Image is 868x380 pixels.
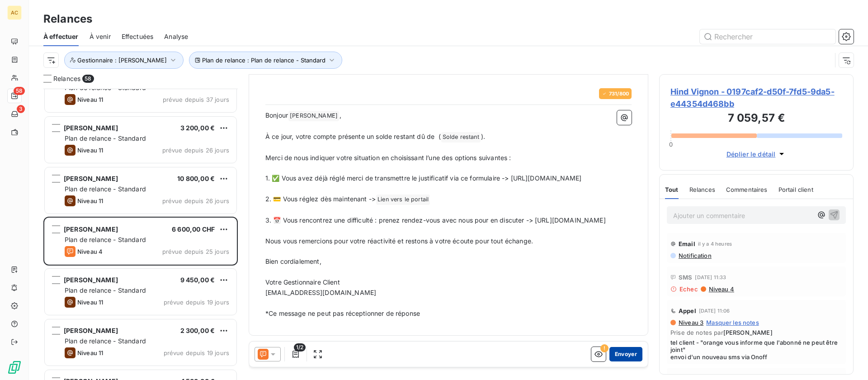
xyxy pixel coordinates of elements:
[679,274,692,281] span: SMS
[724,149,789,159] button: Déplier le détail
[180,327,215,334] span: 2 300,00 €
[609,91,629,96] span: 731 / 800
[164,32,188,41] span: Analyse
[265,278,340,286] span: Votre Gestionnaire Client
[700,29,835,44] input: Rechercher
[162,248,229,255] span: prévue depuis 25 jours
[708,285,734,293] span: Niveau 4
[65,134,146,142] span: Plan de relance - Standard
[294,343,306,351] span: 1/2
[77,299,103,306] span: Niveau 11
[265,195,376,203] span: 2. 💳 Vous réglez dès maintenant ->
[43,11,92,27] h3: Relances
[65,236,146,243] span: Plan de relance - Standard
[695,275,726,280] span: [DATE] 11:33
[64,175,118,182] span: [PERSON_NAME]
[162,147,229,154] span: prévue depuis 26 jours
[7,5,22,20] div: AC
[340,111,341,119] span: ,
[202,57,325,64] span: Plan de relance : Plan de relance - Standard
[177,175,215,182] span: 10 800,00 €
[77,197,103,204] span: Niveau 11
[189,52,342,69] button: Plan de relance : Plan de relance - Standard
[265,257,321,265] span: Bien cordialement,
[265,133,441,140] span: À ce jour, votre compte présente un solde restant dû de (
[162,197,229,204] span: prévue depuis 26 jours
[726,149,776,159] span: Déplier le détail
[670,329,842,336] span: Prise de notes par
[172,225,215,233] span: 6 600,00 CHF
[17,105,25,113] span: 3
[723,329,773,336] span: [PERSON_NAME]
[77,248,103,255] span: Niveau 4
[679,285,698,293] span: Echec
[14,87,25,95] span: 58
[64,327,118,334] span: [PERSON_NAME]
[698,241,732,247] span: il y a 4 heures
[678,319,703,326] span: Niveau 3
[376,195,430,205] span: Lien vers le portail
[665,186,679,193] span: Tout
[265,216,606,224] span: 3. 📅 Vous rencontrez une difficulté : prenez rendez-vous avec nous pour en discuter -> [URL][DOMA...
[670,85,842,110] span: Hind Vignon - 0197caf2-d50f-7fd5-9da5-e44354d468bb
[265,174,581,182] span: 1. ✅ Vous avez déjà réglé merci de transmettre le justificatif via ce formulaire -> [URL][DOMAIN_...
[164,299,229,306] span: prévue depuis 19 jours
[670,339,842,361] span: tel client - "orange vous informe que l'abonné ne peut être joint" envoi d'un nouveau sms via Onoff
[65,286,146,294] span: Plan de relance - Standard
[7,360,22,375] img: Logo LeanPay
[678,252,712,259] span: Notification
[726,186,768,193] span: Commentaires
[609,347,642,361] button: Envoyer
[706,319,759,326] span: Masquer les notes
[441,132,481,142] span: Solde restant
[689,186,715,193] span: Relances
[164,349,229,356] span: prévue depuis 19 jours
[82,75,94,83] span: 58
[64,225,118,233] span: [PERSON_NAME]
[77,349,103,356] span: Niveau 11
[163,96,229,103] span: prévue depuis 37 jours
[64,276,118,284] span: [PERSON_NAME]
[180,276,215,284] span: 9 450,00 €
[679,307,696,314] span: Appel
[65,185,146,193] span: Plan de relance - Standard
[670,110,842,128] h3: 7 059,57 €
[288,111,339,121] span: [PERSON_NAME]
[43,32,79,41] span: À effectuer
[699,308,730,313] span: [DATE] 11:06
[265,309,420,317] span: *Ce message ne peut pas réceptionner de réponse
[180,124,215,132] span: 3 200,00 €
[122,32,154,41] span: Effectuées
[265,237,533,245] span: Nous vous remercions pour votre réactivité et restons à votre écoute pour tout échange.
[669,141,673,148] span: 0
[43,89,238,380] div: grid
[778,186,813,193] span: Portail client
[64,52,184,69] button: Gestionnaire : [PERSON_NAME]
[77,96,103,103] span: Niveau 11
[77,57,167,64] span: Gestionnaire : [PERSON_NAME]
[90,32,111,41] span: À venir
[265,154,511,161] span: Merci de nous indiquer votre situation en choisissant l’une des options suivantes :
[265,111,288,119] span: Bonjour
[481,133,485,140] span: ).
[679,240,695,247] span: Email
[77,147,103,154] span: Niveau 11
[64,124,118,132] span: [PERSON_NAME]
[265,289,376,296] span: [EMAIL_ADDRESS][DOMAIN_NAME]
[65,337,146,345] span: Plan de relance - Standard
[53,74,80,83] span: Relances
